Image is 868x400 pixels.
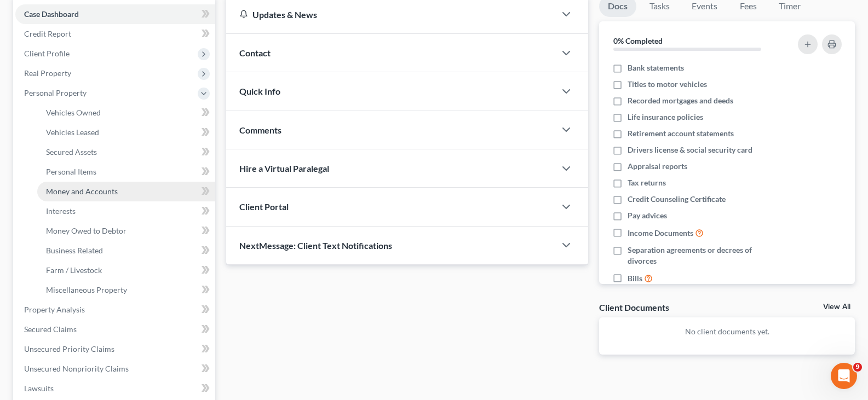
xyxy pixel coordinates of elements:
span: Miscellaneous Property [46,285,127,294]
span: Secured Claims [24,324,77,334]
strong: 0% Completed [613,36,663,45]
span: Retirement account statements [628,128,734,139]
span: NextMessage: Client Text Notifications [239,240,392,251]
span: Case Dashboard [24,9,79,19]
span: Interests [46,206,76,216]
span: Comments [239,125,281,135]
div: Updates & News [239,9,542,20]
span: Secured Assets [46,147,97,156]
a: Vehicles Owned [37,103,215,123]
span: Hire a Virtual Paralegal [239,163,329,173]
a: Unsecured Nonpriority Claims [15,359,215,379]
span: Income Documents [628,228,693,239]
span: Credit Report [24,29,71,38]
span: Farm / Livestock [46,265,102,275]
span: Contact [239,48,271,58]
a: Credit Report [15,24,215,44]
iframe: Intercom live chat [831,363,857,389]
div: Client Documents [599,302,669,313]
p: No client documents yet. [608,326,846,337]
a: Vehicles Leased [37,123,215,142]
span: Money Owed to Debtor [46,226,127,235]
span: Vehicles Owned [46,108,101,117]
a: Case Dashboard [15,4,215,24]
span: Vehicles Leased [46,127,99,137]
span: Separation agreements or decrees of divorces [628,245,781,266]
span: Quick Info [239,86,280,96]
a: Property Analysis [15,300,215,320]
a: Business Related [37,241,215,260]
a: Lawsuits [15,379,215,398]
span: Life insurance policies [628,112,703,123]
span: Bills [628,273,642,284]
a: Unsecured Priority Claims [15,339,215,359]
a: Secured Assets [37,142,215,162]
span: Money and Accounts [46,187,118,196]
a: Secured Claims [15,320,215,339]
span: Property Analysis [24,305,85,314]
a: Personal Items [37,162,215,182]
a: Miscellaneous Property [37,280,215,300]
span: 9 [853,363,862,372]
span: Recorded mortgages and deeds [628,95,733,106]
span: Real Property [24,68,71,78]
span: Lawsuits [24,384,54,393]
a: Money and Accounts [37,182,215,201]
span: Pay advices [628,210,667,221]
span: Personal Property [24,88,87,97]
a: Money Owed to Debtor [37,221,215,241]
span: Client Profile [24,49,70,58]
span: Bank statements [628,62,684,73]
span: Unsecured Nonpriority Claims [24,364,129,373]
a: View All [823,303,850,311]
a: Farm / Livestock [37,260,215,280]
span: Credit Counseling Certificate [628,194,726,205]
span: Personal Items [46,167,96,176]
span: Tax returns [628,177,666,188]
span: Drivers license & social security card [628,144,752,155]
span: Business Related [46,246,103,255]
span: Client Portal [239,201,289,212]
span: Appraisal reports [628,161,687,172]
a: Interests [37,201,215,221]
span: Unsecured Priority Claims [24,344,114,353]
span: Titles to motor vehicles [628,79,707,90]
